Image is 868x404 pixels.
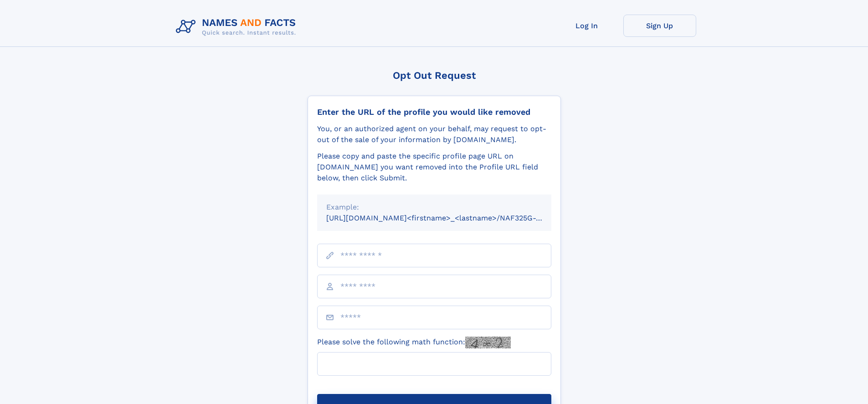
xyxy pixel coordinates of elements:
[317,107,551,117] div: Enter the URL of the profile you would like removed
[317,151,551,184] div: Please copy and paste the specific profile page URL on [DOMAIN_NAME] you want removed into the Pr...
[317,337,511,348] label: Please solve the following math function:
[172,15,303,39] img: Logo Names and Facts
[623,15,696,37] a: Sign Up
[308,70,561,81] div: Opt Out Request
[326,214,569,222] small: [URL][DOMAIN_NAME]<firstname>_<lastname>/NAF325G-xxxxxxxx
[317,123,551,145] div: You, or an authorized agent on your behalf, may request to opt-out of the sale of your informatio...
[326,202,542,213] div: Example:
[550,15,623,37] a: Log In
